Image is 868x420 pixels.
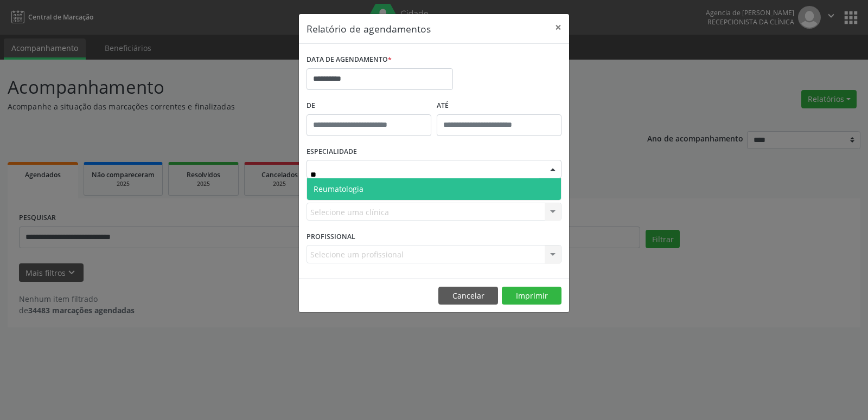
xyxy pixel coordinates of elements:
label: ATÉ [437,98,561,114]
button: Imprimir [502,287,561,305]
label: DATA DE AGENDAMENTO [307,51,392,68]
button: Close [547,14,569,41]
span: Reumatologia [314,184,363,194]
label: De [307,98,431,114]
button: Cancelar [438,287,498,305]
label: PROFISSIONAL [307,228,355,245]
h5: Relatório de agendamentos [307,22,431,36]
label: ESPECIALIDADE [307,144,357,160]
